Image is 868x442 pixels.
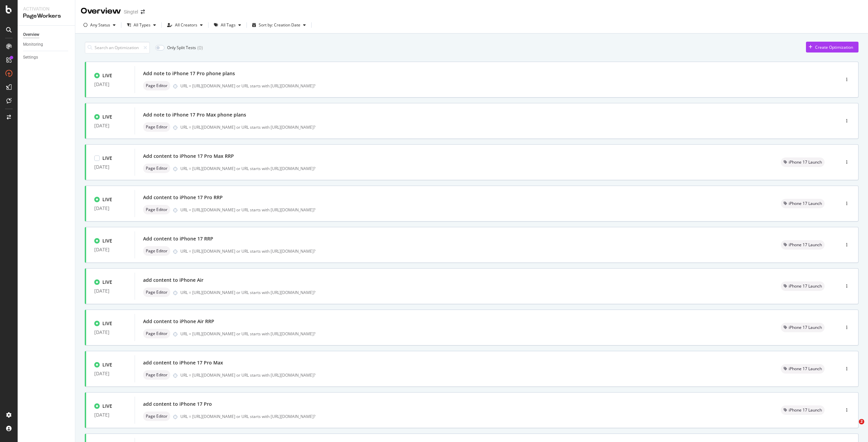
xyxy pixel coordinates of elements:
[94,330,126,335] div: [DATE]
[81,5,121,17] div: Overview
[94,371,126,376] div: [DATE]
[102,237,112,244] div: LIVE
[102,361,112,368] div: LIVE
[143,205,170,214] div: neutral label
[23,41,70,48] a: Monitoring
[143,359,223,366] div: add content to iPhone 17 Pro Max
[143,153,234,160] div: Add content to iPhone 17 Pro Max RRP
[789,284,822,288] span: iPhone 17 Launch
[143,81,170,90] div: neutral label
[197,44,203,51] div: ( 0 )
[146,166,167,170] span: Page Editor
[180,331,765,337] div: URL = [URL][DOMAIN_NAME] or URL starts with [URL][DOMAIN_NAME]?
[23,12,70,20] div: PageWorkers
[146,332,167,336] span: Page Editor
[102,279,112,286] div: LIVE
[781,240,825,250] div: neutral label
[94,412,126,418] div: [DATE]
[180,248,765,254] div: URL = [URL][DOMAIN_NAME] or URL starts with [URL][DOMAIN_NAME]?
[180,290,765,295] div: URL = [URL][DOMAIN_NAME] or URL starts with [URL][DOMAIN_NAME]?
[124,20,159,30] button: All Types
[781,281,825,291] div: neutral label
[180,372,765,378] div: URL = [URL][DOMAIN_NAME] or URL starts with [URL][DOMAIN_NAME]?
[789,160,822,164] span: iPhone 17 Launch
[180,414,765,419] div: URL = [URL][DOMAIN_NAME] or URL starts with [URL][DOMAIN_NAME]?
[141,9,145,14] div: arrow-right-arrow-left
[146,249,167,253] span: Page Editor
[94,82,126,87] div: [DATE]
[81,20,118,30] button: Any Status
[23,54,70,61] a: Settings
[94,288,126,294] div: [DATE]
[94,247,126,252] div: [DATE]
[180,207,765,213] div: URL = [URL][DOMAIN_NAME] or URL starts with [URL][DOMAIN_NAME]?
[102,320,112,327] div: LIVE
[143,329,170,338] div: neutral label
[781,157,825,167] div: neutral label
[806,42,859,52] button: Create Optimization
[815,44,853,50] div: Create Optimization
[143,370,170,380] div: neutral label
[146,125,167,129] span: Page Editor
[102,72,112,79] div: LIVE
[143,277,203,283] div: add content to iPhone Air
[146,290,167,294] span: Page Editor
[781,405,825,415] div: neutral label
[250,20,309,30] button: Sort by: Creation Date
[143,70,235,77] div: Add note to iPhone 17 Pro phone plans
[781,364,825,374] div: neutral label
[789,367,822,371] span: iPhone 17 Launch
[180,83,811,89] div: URL = [URL][DOMAIN_NAME] or URL starts with [URL][DOMAIN_NAME]?
[94,206,126,211] div: [DATE]
[143,194,223,201] div: Add content to iPhone 17 Pro RRP
[789,202,822,206] span: iPhone 17 Launch
[102,196,112,203] div: LIVE
[180,166,765,171] div: URL = [URL][DOMAIN_NAME] or URL starts with [URL][DOMAIN_NAME]?
[859,419,864,424] span: 2
[143,412,170,421] div: neutral label
[143,122,170,132] div: neutral label
[90,23,110,27] div: Any Status
[221,23,236,27] div: All Tags
[789,243,822,247] span: iPhone 17 Launch
[134,23,151,27] div: All Types
[146,373,167,377] span: Page Editor
[180,124,811,130] div: URL = [URL][DOMAIN_NAME] or URL starts with [URL][DOMAIN_NAME]?
[175,23,197,27] div: All Creators
[143,401,212,407] div: add content to iPhone 17 Pro
[146,84,167,88] span: Page Editor
[845,419,861,435] iframe: Intercom live chat
[23,31,70,38] a: Overview
[211,20,244,30] button: All Tags
[146,414,167,418] span: Page Editor
[102,155,112,162] div: LIVE
[102,403,112,409] div: LIVE
[259,23,300,27] div: Sort by: Creation Date
[94,123,126,128] div: [DATE]
[143,288,170,297] div: neutral label
[23,31,39,38] div: Overview
[94,164,126,170] div: [DATE]
[143,111,246,118] div: Add note to iPhone 17 Pro Max phone plans
[146,208,167,212] span: Page Editor
[102,113,112,120] div: LIVE
[781,323,825,332] div: neutral label
[23,5,70,12] div: Activation
[124,8,138,15] div: Singtel
[23,54,38,61] div: Settings
[167,45,196,50] div: Only Split Tests
[143,246,170,256] div: neutral label
[143,164,170,173] div: neutral label
[781,199,825,208] div: neutral label
[23,41,43,48] div: Monitoring
[85,42,150,54] input: Search an Optimization
[143,235,213,242] div: Add content to iPhone 17 RRP
[789,408,822,412] span: iPhone 17 Launch
[164,20,205,30] button: All Creators
[143,318,214,325] div: Add content to iPhone Air RRP
[789,325,822,330] span: iPhone 17 Launch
